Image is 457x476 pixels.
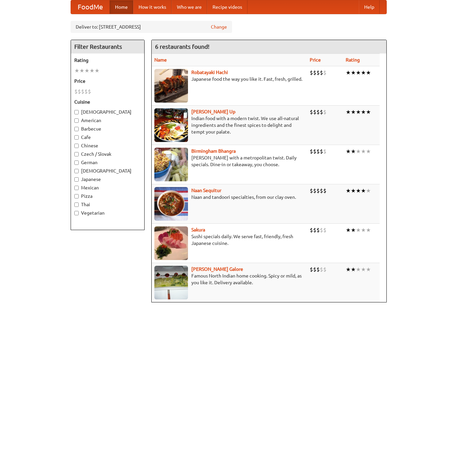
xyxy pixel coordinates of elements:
[110,0,133,14] a: Home
[361,108,366,116] li: ★
[191,188,221,193] a: Naan Sequitur
[74,203,79,207] input: Thai
[361,69,366,76] li: ★
[346,108,351,116] li: ★
[74,176,141,183] label: Japanese
[356,108,361,116] li: ★
[71,40,144,53] h4: Filter Restaurants
[89,67,94,74] li: ★
[74,57,141,64] h5: Rating
[313,69,316,76] li: $
[316,187,320,194] li: $
[207,0,247,14] a: Recipe videos
[154,57,167,63] a: Name
[79,67,84,74] li: ★
[320,108,323,116] li: $
[74,142,141,149] label: Chinese
[361,187,366,194] li: ★
[74,135,79,140] input: Cafe
[154,226,188,260] img: sakura.jpg
[71,0,110,14] a: FoodMe
[74,144,79,148] input: Chinese
[133,0,172,14] a: How it works
[366,69,371,76] li: ★
[154,108,188,142] img: curryup.jpg
[74,194,79,198] input: Pizza
[94,67,100,74] li: ★
[154,187,188,221] img: naansequitur.jpg
[361,148,366,155] li: ★
[366,226,371,234] li: ★
[346,148,351,155] li: ★
[346,57,360,63] a: Rating
[74,168,141,174] label: [DEMOGRAPHIC_DATA]
[320,69,323,76] li: $
[191,266,243,272] b: [PERSON_NAME] Galore
[74,118,79,123] input: American
[356,148,361,155] li: ★
[74,117,141,124] label: American
[316,108,320,116] li: $
[154,154,305,168] p: [PERSON_NAME] with a metropolitan twist. Daily specials. Dine-in or takeaway, you choose.
[316,266,320,273] li: $
[366,148,371,155] li: ★
[74,67,79,74] li: ★
[351,226,356,234] li: ★
[191,227,205,232] a: Sakura
[316,148,320,155] li: $
[81,88,84,95] li: $
[323,148,327,155] li: $
[154,76,305,82] p: Japanese food the way you like it. Fast, fresh, grilled.
[361,266,366,273] li: ★
[351,69,356,76] li: ★
[351,108,356,116] li: ★
[313,148,316,155] li: $
[191,109,235,114] a: [PERSON_NAME] Up
[74,169,79,173] input: [DEMOGRAPHIC_DATA]
[74,125,141,132] label: Barbecue
[74,152,79,156] input: Czech / Slovak
[320,187,323,194] li: $
[346,266,351,273] li: ★
[154,233,305,247] p: Sushi specials daily. We serve fast, friendly, fresh Japanese cuisine.
[356,266,361,273] li: ★
[88,88,91,95] li: $
[74,184,141,191] label: Mexican
[74,193,141,199] label: Pizza
[191,148,236,154] a: Birmingham Bhangra
[310,187,313,194] li: $
[74,186,79,190] input: Mexican
[323,226,327,234] li: $
[359,0,380,14] a: Help
[74,159,141,166] label: German
[191,70,228,75] a: Robatayaki Hachi
[310,148,313,155] li: $
[74,99,141,105] h5: Cuisine
[361,226,366,234] li: ★
[74,109,141,115] label: [DEMOGRAPHIC_DATA]
[320,266,323,273] li: $
[323,69,327,76] li: $
[356,187,361,194] li: ★
[154,69,188,103] img: robatayaki.jpg
[310,108,313,116] li: $
[74,134,141,141] label: Cafe
[310,226,313,234] li: $
[346,187,351,194] li: ★
[366,187,371,194] li: ★
[74,201,141,208] label: Thai
[351,266,356,273] li: ★
[74,88,78,95] li: $
[316,69,320,76] li: $
[313,108,316,116] li: $
[84,67,89,74] li: ★
[316,226,320,234] li: $
[211,24,227,30] a: Change
[366,266,371,273] li: ★
[320,226,323,234] li: $
[154,272,305,286] p: Famous North Indian home cooking. Spicy or mild, as you like it. Delivery available.
[74,110,79,114] input: [DEMOGRAPHIC_DATA]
